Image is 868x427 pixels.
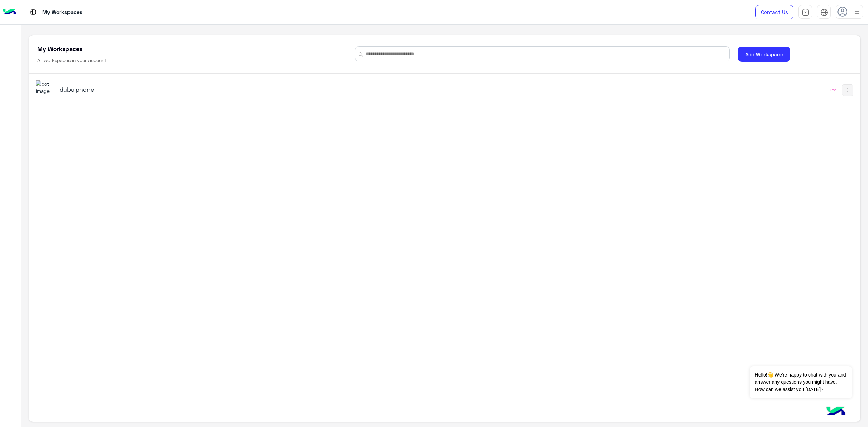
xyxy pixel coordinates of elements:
button: Add Workspace [738,47,790,62]
h5: dubaiphone [60,85,354,94]
p: My Workspaces [42,8,82,17]
img: Logo [3,5,16,19]
img: tab [802,8,809,16]
img: hulul-logo.png [824,400,848,424]
a: tab [798,5,812,19]
img: profile [853,8,861,17]
div: Pro [830,87,836,93]
a: Contact Us [755,5,793,19]
img: tab [820,8,828,16]
img: 1403182699927242 [36,80,54,95]
span: Hello!👋 We're happy to chat with you and answer any questions you might have. How can we assist y... [750,366,852,398]
h6: All workspaces in your account [37,57,106,64]
img: tab [29,8,37,16]
h5: My Workspaces [37,45,82,53]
